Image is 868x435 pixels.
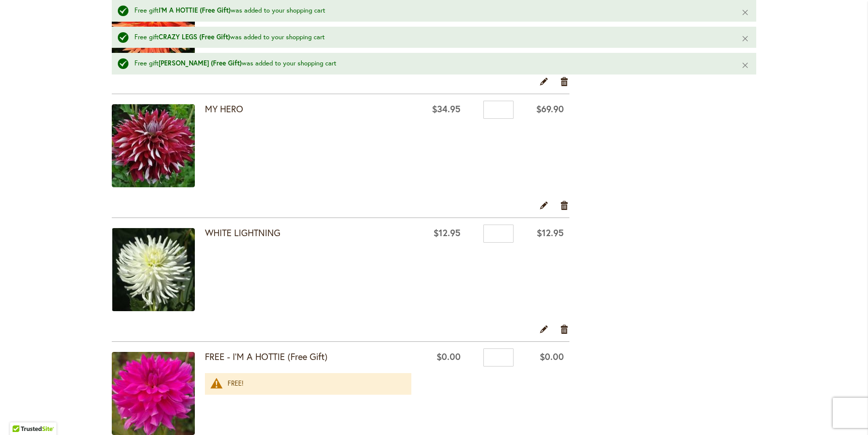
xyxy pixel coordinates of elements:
span: $69.90 [536,103,564,115]
a: MY HERO [205,103,243,115]
div: Free gift was added to your shopping cart [134,6,726,16]
div: Free gift was added to your shopping cart [134,33,726,42]
img: MY HERO [112,104,195,187]
strong: FREE - I'M A HOTTIE (Free Gift) [205,350,411,364]
span: $12.95 [433,227,461,239]
strong: CRAZY LEGS (Free Gift) [159,33,230,41]
div: FREE! [228,379,401,389]
strong: I'M A HOTTIE (Free Gift) [159,6,231,15]
a: WHITE LIGHTNING [112,228,205,314]
span: $0.00 [540,350,564,362]
span: $34.95 [432,103,461,115]
a: MY HERO [112,104,205,190]
img: WHITE LIGHTNING [112,228,195,311]
span: $12.95 [537,227,564,239]
iframe: Launch Accessibility Center [8,399,36,427]
img: I'M A HOTTIE (Free Gift) [112,352,195,435]
strong: [PERSON_NAME] (Free Gift) [159,59,242,67]
div: Free gift was added to your shopping cart [134,59,726,68]
span: $0.00 [437,350,461,362]
a: WHITE LIGHTNING [205,227,280,239]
